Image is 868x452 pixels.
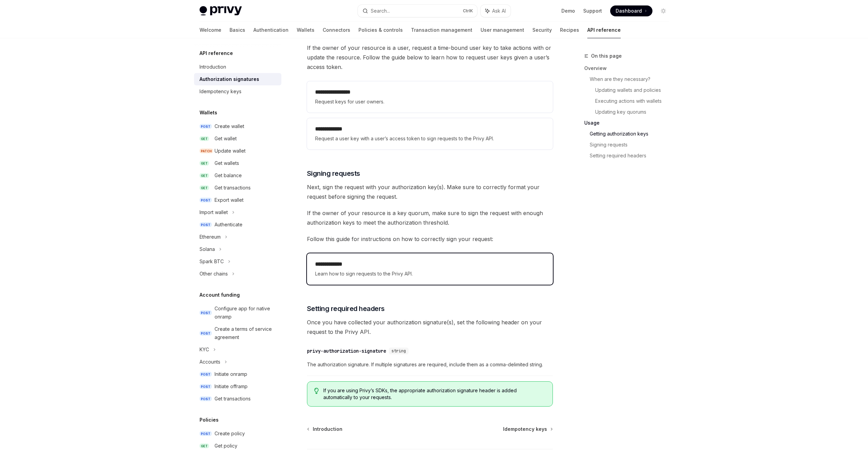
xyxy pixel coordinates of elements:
a: Policies & controls [358,22,403,38]
span: If the owner of your resource is a user, request a time-bound user key to take actions with or up... [307,43,553,72]
a: POSTInitiate onramp [194,368,281,380]
a: Wallets [297,22,314,38]
a: Updating key quorums [595,107,674,117]
a: Transaction management [411,22,472,38]
a: User management [481,22,524,38]
img: light logo [200,6,242,16]
span: POST [200,396,212,401]
div: Introduction [200,63,226,71]
a: Basics [230,22,245,38]
span: Ctrl K [463,8,473,14]
a: Getting authorization keys [590,128,674,139]
a: Demo [561,8,575,14]
a: Setting required headers [590,150,674,161]
span: POST [200,222,212,227]
a: Idempotency keys [194,85,281,98]
span: Introduction [313,426,342,433]
div: Get wallet [215,135,237,143]
a: Welcome [200,22,221,38]
span: GET [200,136,209,141]
a: Authorization signatures [194,73,281,85]
div: Ethereum [200,233,221,241]
a: POSTCreate policy [194,427,281,440]
h5: API reference [200,49,233,57]
a: GETGet wallets [194,157,281,169]
a: **** **** ***Learn how to sign requests to the Privy API. [307,253,553,285]
button: Toggle dark mode [658,5,669,16]
div: Initiate onramp [215,370,247,378]
span: POST [200,384,212,389]
span: POST [200,310,212,315]
a: Overview [584,63,674,74]
span: Ask AI [492,8,506,14]
span: On this page [591,52,622,60]
span: Request keys for user owners. [315,98,545,106]
span: POST [200,198,212,203]
span: Request a user key with a user’s access token to sign requests to the Privy API. [315,135,545,143]
span: GET [200,185,209,190]
div: privy-authorization-signature [307,348,386,354]
span: Learn how to sign requests to the Privy API. [315,270,545,278]
a: PATCHUpdate wallet [194,145,281,157]
span: POST [200,124,212,129]
div: Spark BTC [200,257,224,266]
span: The authorization signature. If multiple signatures are required, include them as a comma-delimit... [307,361,553,369]
div: Create policy [215,429,245,438]
a: POSTCreate wallet [194,120,281,132]
span: string [392,348,406,354]
div: Get transactions [215,395,251,403]
h5: Wallets [200,109,217,117]
h5: Policies [200,416,219,424]
span: Idempotency keys [503,426,547,433]
div: Get policy [215,442,237,450]
a: POSTExport wallet [194,194,281,206]
button: Search...CtrlK [358,5,477,17]
a: Executing actions with wallets [595,96,674,107]
span: PATCH [200,149,213,154]
a: Introduction [308,426,342,433]
a: Authentication [253,22,289,38]
span: POST [200,431,212,436]
a: POSTConfigure app for native onramp [194,302,281,323]
span: If the owner of your resource is a key quorum, make sure to sign the request with enough authoriz... [307,208,553,227]
a: Idempotency keys [503,426,552,433]
a: Introduction [194,61,281,73]
a: When are they necessary? [590,74,674,85]
div: Import wallet [200,208,228,216]
div: Authenticate [215,221,242,229]
a: POSTAuthenticate [194,218,281,231]
span: If you are using Privy’s SDKs, the appropriate authorization signature header is added automatica... [323,387,545,401]
span: Once you have collected your authorization signature(s), set the following header on your request... [307,317,553,337]
a: Support [583,8,602,14]
div: Solana [200,245,215,253]
span: Next, sign the request with your authorization key(s). Make sure to correctly format your request... [307,182,553,201]
div: Update wallet [215,147,246,155]
a: Security [532,22,552,38]
h5: Account funding [200,291,240,299]
a: GETGet transactions [194,182,281,194]
a: Usage [584,117,674,128]
div: KYC [200,345,209,354]
a: Recipes [560,22,579,38]
a: API reference [587,22,621,38]
a: **** **** ***Request a user key with a user’s access token to sign requests to the Privy API. [307,118,553,150]
span: Signing requests [307,169,360,178]
a: POSTInitiate offramp [194,380,281,393]
div: Accounts [200,358,220,366]
span: GET [200,161,209,166]
div: Get balance [215,171,242,180]
div: Create a terms of service agreement [215,325,277,341]
svg: Tip [314,388,319,394]
span: POST [200,331,212,336]
a: Signing requests [590,139,674,150]
span: Setting required headers [307,304,385,313]
span: GET [200,443,209,449]
a: Updating wallets and policies [595,85,674,96]
a: GETGet balance [194,169,281,182]
div: Create wallet [215,122,244,130]
div: Initiate offramp [215,382,248,391]
div: Authorization signatures [200,75,259,83]
button: Ask AI [481,5,511,17]
span: Follow this guide for instructions on how to correctly sign your request: [307,234,553,244]
div: Search... [371,7,390,15]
